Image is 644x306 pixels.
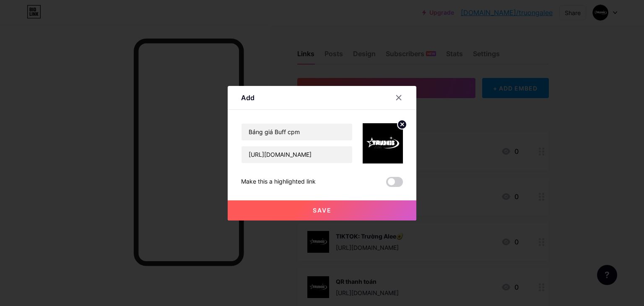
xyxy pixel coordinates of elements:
[363,123,403,163] img: link_thumbnail
[241,93,254,103] div: Add
[241,124,352,140] input: Title
[313,207,332,214] span: Save
[228,200,416,220] button: Save
[241,146,352,163] input: URL
[241,177,316,187] div: Make this a highlighted link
